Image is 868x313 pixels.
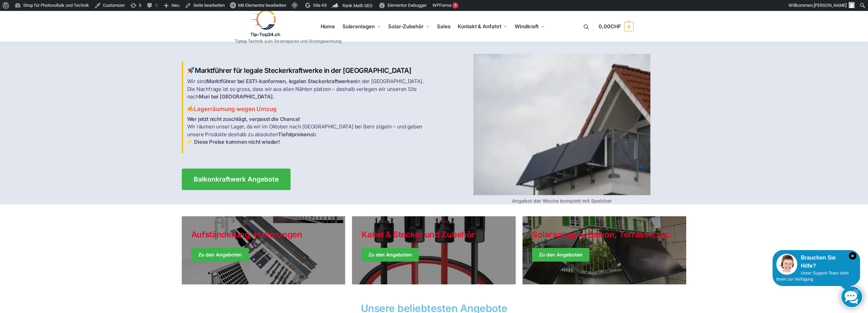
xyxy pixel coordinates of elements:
strong: Tiefstpreisen [278,131,310,138]
strong: Wer jetzt nicht zuschlägt, verpasst die Chance! [187,116,300,122]
span: Windkraft [515,23,539,30]
p: Wir räumen unser Lager, da wir im Oktober nach [GEOGRAPHIC_DATA] bei Bern zügeln – und geben unse... [187,115,430,146]
a: 0,00CHF 0 [599,16,633,37]
strong: Muri bei [GEOGRAPHIC_DATA] [199,93,273,100]
span: Solaranlagen [342,23,375,30]
span: Unser Support-Team steht Ihnen zur Verfügung [776,271,849,282]
strong: Marktführer bei ESTI-konformen, legalen Steckerkraftwerken [207,78,356,84]
h3: Lagerräumung wegen Umzug [187,105,430,113]
span: Kontakt & Anfahrt [458,23,501,30]
span: Balkonkraftwerk Angebote [194,176,279,183]
span: 0,00 [599,23,621,30]
nav: Cart contents [599,11,633,43]
img: Benutzerbild von Rupert Spoddig [849,2,855,8]
div: Brauchen Sie Hilfe? [776,254,856,270]
h2: Marktführer für legale Steckerkraftwerke in der [GEOGRAPHIC_DATA] [187,66,430,75]
a: Kontakt & Anfahrt [455,11,510,42]
span: Mit Elementor bearbeiten [238,3,286,8]
a: Solar-Zubehör [385,11,432,42]
a: Winter Jackets [523,216,686,284]
img: Home 2 [188,106,193,112]
strong: Diese Preise kommen nicht wieder! [194,139,280,145]
span: Sales [437,23,451,30]
span: CHF [610,23,621,30]
p: Tiptop Technik zum Stromsparen und Stromgewinnung [235,39,341,43]
a: Balkonkraftwerk Angebote [182,169,291,190]
strong: Angebot der Woche komplett mit Speicher [512,198,612,204]
img: Customer service [776,254,797,275]
span: Site Kit [313,3,327,8]
a: Windkraft [512,11,548,42]
p: Wir sind in der [GEOGRAPHIC_DATA]. Die Nachfrage ist so gross, dass wir aus allen Nähten platzen ... [187,78,430,101]
i: Schließen [849,252,856,260]
img: Solaranlagen, Speicheranlagen und Energiesparprodukte [235,10,294,37]
span: Rank Math SEO [342,3,372,8]
span: Solar-Zubehör [388,23,424,30]
img: Home 3 [188,139,193,144]
a: Sales [434,11,453,42]
img: Home 1 [188,67,194,74]
a: Holiday Style [352,216,516,284]
div: 3 [452,2,458,9]
span: 0 [624,22,634,31]
span: [PERSON_NAME] [814,3,847,8]
a: Holiday Style [182,216,345,284]
a: Solaranlagen [339,11,383,42]
img: Home 4 [473,54,650,195]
